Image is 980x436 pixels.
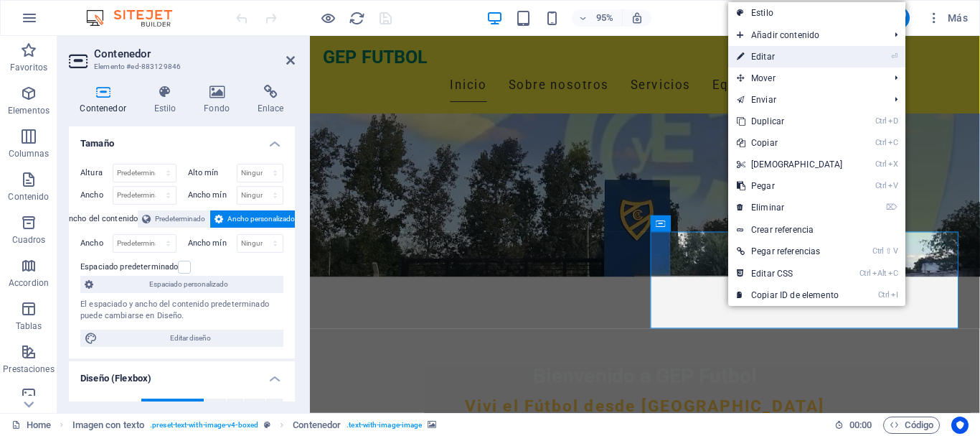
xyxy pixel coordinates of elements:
h4: Enlace [246,85,295,115]
i: ⇧ [885,246,892,256]
span: : [859,419,862,430]
i: ⏎ [891,52,897,61]
button: 95% [572,9,623,27]
span: Predeterminado [147,399,197,416]
label: Ancho [80,239,113,247]
label: Altura [80,169,113,177]
i: Ctrl [875,116,887,126]
button: Editar diseño [80,330,283,347]
span: Espaciado personalizado [98,276,279,293]
label: Ancho del contenido [64,210,138,228]
i: Este elemento contiene un fondo [428,421,436,429]
button: Más [921,6,974,29]
h2: Contenedor [94,47,295,60]
a: CtrlDDuplicar [728,111,852,132]
p: Contenido [8,191,49,203]
p: Tablas [16,320,42,332]
span: Código [890,417,933,434]
i: I [891,290,898,300]
i: C [888,269,898,278]
span: 00 00 [849,417,872,434]
i: Ctrl [875,181,887,190]
a: Enviar [728,89,884,111]
button: Haz clic para salir del modo de previsualización y seguir editando [319,9,336,27]
span: Mover [728,68,884,89]
span: Haz clic para seleccionar y doble clic para editar [293,417,341,434]
a: ⏎Editar [728,46,852,68]
div: El espaciado y ancho del contenido predeterminado puede cambiarse en Diseño. [80,299,283,323]
p: Elementos [8,105,50,116]
i: V [893,246,897,256]
h6: 95% [593,9,616,27]
p: Cuadros [12,234,46,246]
label: Ancho mín [188,191,237,199]
button: Usercentrics [951,417,969,434]
h4: Estilo [143,85,193,115]
a: CtrlCCopiar [728,132,852,154]
a: Haz clic para cancelar la selección y doble clic para abrir páginas [11,417,51,434]
i: ⌦ [886,203,897,212]
i: V [888,181,898,190]
i: Ctrl [878,290,890,300]
p: Accordion [9,277,49,289]
a: CtrlX[DEMOGRAPHIC_DATA] [728,154,852,175]
span: . text-with-image-image [347,417,422,434]
label: Espaciado predeterminado [80,259,178,276]
i: Volver a cargar página [349,10,365,27]
img: Editor Logo [83,9,190,27]
button: Código [883,417,940,434]
i: Al redimensionar, ajustar el nivel de zoom automáticamente para ajustarse al dispositivo elegido. [631,11,644,24]
i: Ctrl [872,246,884,256]
span: . preset-text-with-image-v4-boxed [150,417,258,434]
label: Ancho mín [188,239,237,247]
h3: Elemento #ed-883129846 [94,60,266,73]
a: ⌦Eliminar [728,197,852,218]
p: Columnas [9,148,50,159]
a: Crear referencia [728,219,905,241]
button: Espaciado personalizado [80,276,283,293]
a: Estilo [728,2,905,24]
h4: Fondo [193,85,247,115]
h6: Tiempo de la sesión [834,417,872,434]
nav: breadcrumb [72,417,437,434]
h4: Tamaño [69,126,295,152]
span: Añadir contenido [728,24,884,46]
label: Alineación [80,399,141,416]
h4: Contenedor [69,85,143,115]
span: Ancho personalizado [227,210,295,228]
a: CtrlAltCEditar CSS [728,263,852,284]
button: Predeterminado [141,399,204,416]
i: Este elemento es un preajuste personalizable [264,421,270,429]
h4: Diseño (Flexbox) [69,361,295,387]
i: D [888,116,898,126]
span: Haz clic para seleccionar y doble clic para editar [72,417,145,434]
p: Favoritos [10,62,47,73]
i: X [888,159,898,169]
a: Ctrl⇧VPegar referencias [728,241,852,262]
i: Alt [872,269,887,278]
span: Editar diseño [102,330,279,347]
i: Ctrl [859,269,871,278]
i: Ctrl [875,138,887,147]
i: Ctrl [875,159,887,169]
button: reload [348,9,365,27]
a: CtrlICopiar ID de elemento [728,284,852,306]
button: Ancho personalizado [210,210,299,228]
p: Prestaciones [3,363,54,375]
label: Alto mín [188,169,237,177]
span: Predeterminado [155,210,205,228]
label: Ancho [80,191,113,199]
a: CtrlVPegar [728,175,852,197]
button: Predeterminado [138,210,209,228]
span: Más [927,11,968,25]
i: C [888,138,898,147]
